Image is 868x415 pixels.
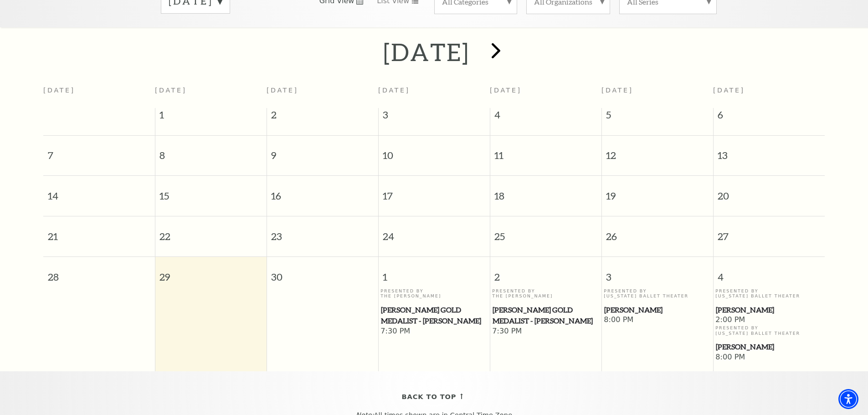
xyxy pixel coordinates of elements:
[602,257,713,288] span: 3
[155,257,267,288] span: 29
[43,257,155,288] span: 28
[490,108,601,126] span: 4
[155,216,267,248] span: 22
[402,391,457,403] span: Back To Top
[602,216,713,248] span: 26
[381,304,487,327] span: [PERSON_NAME] Gold Medalist - [PERSON_NAME]
[155,176,267,207] span: 15
[379,176,490,207] span: 17
[155,87,187,94] span: [DATE]
[43,136,155,167] span: 7
[267,216,378,248] span: 23
[492,327,599,337] span: 7:30 PM
[43,81,155,108] th: [DATE]
[43,176,155,207] span: 14
[604,288,711,299] p: Presented By [US_STATE] Ballet Theater
[380,327,488,337] span: 7:30 PM
[490,87,522,94] span: [DATE]
[490,257,601,288] span: 2
[155,136,267,167] span: 8
[714,136,825,167] span: 13
[490,176,601,207] span: 18
[379,216,490,248] span: 24
[713,87,745,94] span: [DATE]
[715,353,822,363] span: 8:00 PM
[838,389,858,409] div: Accessibility Menu
[378,87,410,94] span: [DATE]
[155,108,267,126] span: 1
[383,37,469,67] h2: [DATE]
[267,87,298,94] span: [DATE]
[716,304,822,316] span: [PERSON_NAME]
[716,341,822,353] span: [PERSON_NAME]
[379,108,490,126] span: 3
[379,136,490,167] span: 10
[714,257,825,288] span: 4
[602,176,713,207] span: 19
[714,108,825,126] span: 6
[715,315,822,325] span: 2:00 PM
[602,108,713,126] span: 5
[714,216,825,248] span: 27
[43,216,155,248] span: 21
[602,136,713,167] span: 12
[714,176,825,207] span: 20
[380,288,488,299] p: Presented By The [PERSON_NAME]
[604,304,710,316] span: [PERSON_NAME]
[490,136,601,167] span: 11
[267,257,378,288] span: 30
[379,257,490,288] span: 1
[715,325,822,336] p: Presented By [US_STATE] Ballet Theater
[604,315,711,325] span: 8:00 PM
[267,136,378,167] span: 9
[492,288,599,299] p: Presented By The [PERSON_NAME]
[267,176,378,207] span: 16
[267,108,378,126] span: 2
[490,216,601,248] span: 25
[493,304,599,327] span: [PERSON_NAME] Gold Medalist - [PERSON_NAME]
[601,87,633,94] span: [DATE]
[478,36,511,68] button: next
[715,288,822,299] p: Presented By [US_STATE] Ballet Theater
